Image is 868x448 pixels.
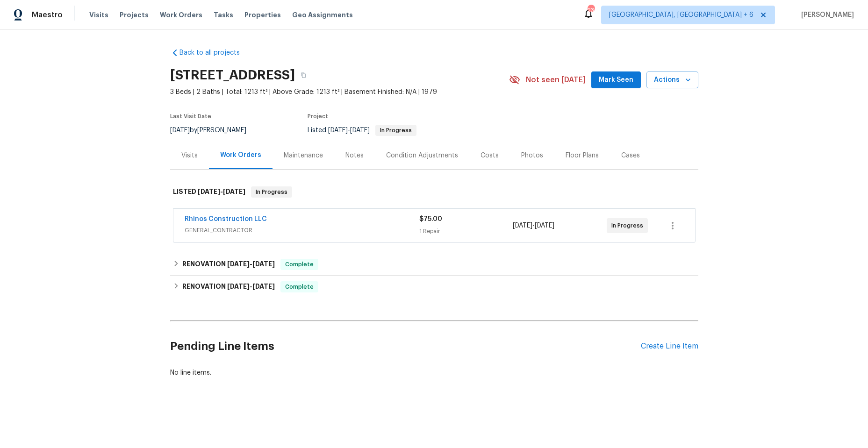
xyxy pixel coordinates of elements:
[170,177,698,207] div: LISTED [DATE]-[DATE]In Progress
[345,151,364,160] div: Notes
[609,10,753,20] span: [GEOGRAPHIC_DATA], [GEOGRAPHIC_DATA] + 6
[170,368,698,377] div: No line items.
[170,48,260,57] a: Back to all projects
[227,283,275,290] span: -
[797,10,854,20] span: [PERSON_NAME]
[170,325,641,368] h2: Pending Line Items
[170,71,295,80] h2: [STREET_ADDRESS]
[227,261,250,267] span: [DATE]
[350,127,370,134] span: [DATE]
[308,114,328,119] span: Project
[521,151,543,160] div: Photos
[170,87,509,97] span: 3 Beds | 2 Baths | Total: 1213 ft² | Above Grade: 1213 ft² | Basement Finished: N/A | 1979
[198,188,245,195] span: -
[535,222,554,229] span: [DATE]
[419,216,442,222] span: $75.00
[227,261,275,267] span: -
[292,10,353,20] span: Geo Assignments
[185,216,267,222] a: Rhinos Construction LLC
[170,127,190,134] span: [DATE]
[295,67,312,84] button: Copy Address
[566,151,599,160] div: Floor Plans
[621,151,640,160] div: Cases
[284,151,323,160] div: Maintenance
[227,283,250,290] span: [DATE]
[599,74,633,86] span: Mark Seen
[170,276,698,298] div: RENOVATION [DATE]-[DATE]Complete
[244,10,281,20] span: Properties
[89,10,108,20] span: Visits
[654,74,691,86] span: Actions
[252,283,275,290] span: [DATE]
[308,127,416,134] span: Listed
[591,71,641,89] button: Mark Seen
[646,71,698,89] button: Actions
[481,151,499,160] div: Costs
[170,253,698,276] div: RENOVATION [DATE]-[DATE]Complete
[386,151,458,160] div: Condition Adjustments
[328,127,370,134] span: -
[328,127,348,134] span: [DATE]
[214,12,233,18] span: Tasks
[160,10,202,20] span: Work Orders
[641,342,698,351] div: Create Line Item
[185,226,419,235] span: GENERAL_CONTRACTOR
[526,75,586,85] span: Not seen [DATE]
[32,10,63,20] span: Maestro
[182,259,275,270] h6: RENOVATION
[170,114,211,119] span: Last Visit Date
[181,151,198,160] div: Visits
[252,261,275,267] span: [DATE]
[182,281,275,292] h6: RENOVATION
[170,125,258,136] div: by [PERSON_NAME]
[513,222,532,229] span: [DATE]
[173,186,245,198] h6: LISTED
[120,10,149,20] span: Projects
[513,221,554,230] span: -
[223,188,245,195] span: [DATE]
[419,227,513,236] div: 1 Repair
[611,221,647,230] span: In Progress
[198,188,220,195] span: [DATE]
[281,260,317,269] span: Complete
[281,282,317,292] span: Complete
[376,128,416,133] span: In Progress
[252,187,291,197] span: In Progress
[220,150,261,160] div: Work Orders
[588,6,594,15] div: 230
